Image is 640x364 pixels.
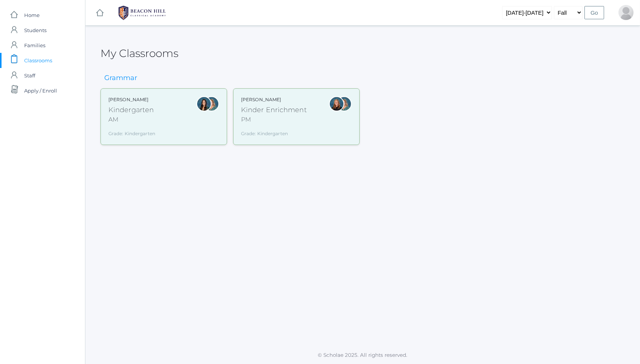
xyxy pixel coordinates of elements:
span: Classrooms [24,53,52,68]
div: [PERSON_NAME] [241,96,307,103]
img: BHCALogos-05-308ed15e86a5a0abce9b8dd61676a3503ac9727e845dece92d48e8588c001991.png [114,3,170,22]
h2: My Classrooms [100,48,178,59]
div: PM [241,115,307,124]
input: Go [584,6,604,19]
span: Staff [24,68,35,83]
div: [PERSON_NAME] [108,96,155,103]
span: Apply / Enroll [24,83,57,98]
span: Families [24,38,45,53]
span: Students [24,23,46,38]
div: Kinder Enrichment [241,105,307,115]
div: AM [108,115,155,124]
div: Kindergarten [108,105,155,115]
div: Nicole Dean [329,96,344,111]
div: Grade: Kindergarten [108,127,155,137]
div: Grade: Kindergarten [241,127,307,137]
p: © Scholae 2025. All rights reserved. [85,351,640,359]
div: Amanda Intlekofer [618,5,634,20]
span: Home [24,8,40,23]
div: Maureen Doyle [337,96,352,111]
div: Jordyn Dewey [196,96,212,111]
div: Maureen Doyle [204,96,219,111]
h3: Grammar [100,74,141,82]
